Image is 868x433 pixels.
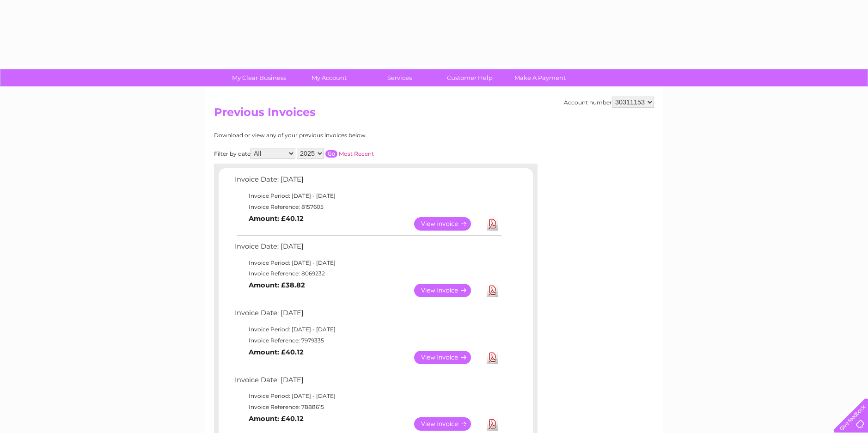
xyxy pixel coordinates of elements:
[249,348,304,356] b: Amount: £40.12
[232,307,503,324] td: Invoice Date: [DATE]
[361,69,438,86] a: Services
[487,217,498,231] a: Download
[414,417,482,431] a: View
[232,257,503,268] td: Invoice Period: [DATE] - [DATE]
[414,217,482,231] a: View
[232,201,503,213] td: Invoice Reference: 8157605
[432,69,508,86] a: Customer Help
[564,97,654,108] div: Account number
[214,106,654,123] h2: Previous Invoices
[414,284,482,297] a: View
[232,190,503,201] td: Invoice Period: [DATE] - [DATE]
[502,69,578,86] a: Make A Payment
[249,214,304,223] b: Amount: £40.12
[249,281,305,289] b: Amount: £38.82
[232,268,503,279] td: Invoice Reference: 8069232
[487,351,498,364] a: Download
[232,324,503,335] td: Invoice Period: [DATE] - [DATE]
[339,150,374,157] a: Most Recent
[487,417,498,431] a: Download
[232,173,503,190] td: Invoice Date: [DATE]
[221,69,297,86] a: My Clear Business
[232,402,503,413] td: Invoice Reference: 7888615
[214,132,457,139] div: Download or view any of your previous invoices below.
[232,335,503,346] td: Invoice Reference: 7979335
[232,390,503,402] td: Invoice Period: [DATE] - [DATE]
[249,415,304,423] b: Amount: £40.12
[291,69,367,86] a: My Account
[487,284,498,297] a: Download
[414,351,482,364] a: View
[232,240,503,257] td: Invoice Date: [DATE]
[214,148,457,159] div: Filter by date
[232,374,503,391] td: Invoice Date: [DATE]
